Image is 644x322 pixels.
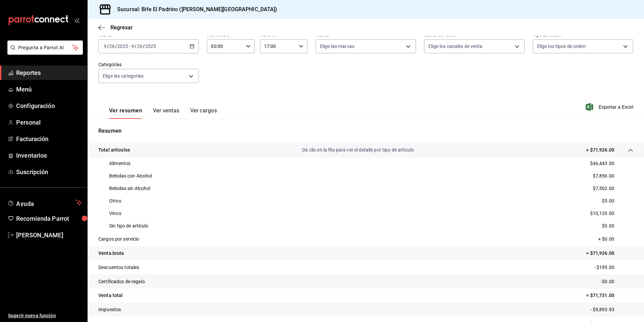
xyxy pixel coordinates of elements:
[16,68,82,77] span: Reportes
[103,44,107,49] input: --
[593,172,614,180] p: $7,856.00
[109,222,149,230] p: Sin tipo de artículo
[98,264,139,271] p: Descuentos totales
[134,44,136,49] span: /
[109,44,115,49] input: --
[110,24,133,31] span: Regresar
[98,146,130,154] p: Total artículos
[593,185,614,192] p: $7,502.00
[590,210,614,217] p: $10,120.00
[16,198,73,207] span: Ayuda
[320,43,354,50] span: Elige las marcas
[428,43,482,50] span: Elige los canales de venta
[600,278,633,285] p: - $0.00
[112,5,278,14] h3: Sucursal: Bife El Padrino ([PERSON_NAME][GEOGRAPHIC_DATA])
[109,107,142,119] button: Ver resumen
[590,306,633,313] p: - $9,893.93
[598,236,633,243] p: + $0.00
[74,18,79,23] button: open_drawer_menu
[190,107,217,119] button: Ver cargos
[98,32,199,37] label: Fecha
[109,160,130,167] p: Alimentos
[115,44,117,49] span: /
[143,44,145,49] span: /
[590,160,614,167] p: $46,443.00
[260,32,308,37] label: Hora fin
[7,41,83,55] button: Pregunta a Parrot AI
[98,236,139,243] p: Cargos por servicio
[18,44,72,51] span: Pregunta a Parrot AI
[117,44,128,49] input: ----
[131,44,134,49] input: --
[16,134,82,143] span: Facturación
[594,264,633,271] p: - $195.00
[129,44,130,49] span: -
[109,172,152,180] p: Bebidas con Alcohol
[16,231,82,240] span: [PERSON_NAME]
[16,118,82,127] span: Personal
[16,85,82,94] span: Menú
[98,250,124,257] p: Venta bruta
[602,222,614,230] p: $0.00
[8,312,82,319] span: Sugerir nueva función
[586,146,614,154] p: + $71,926.00
[109,210,121,217] p: Vinos
[109,107,217,119] div: navigation tabs
[587,103,633,111] button: Exportar a Excel
[137,44,143,49] input: --
[98,24,133,31] button: Regresar
[103,73,144,79] span: Elige las categorías
[302,146,414,154] p: Da clic en la fila para ver el detalle por tipo de artículo
[5,49,83,56] a: Pregunta a Parrot AI
[16,101,82,110] span: Configuración
[207,32,254,37] label: Hora inicio
[109,185,151,192] p: Bebidas sin Alcohol
[16,167,82,177] span: Suscripción
[602,197,614,205] p: $5.00
[145,44,156,49] input: ----
[16,214,82,223] span: Recomienda Parrot
[107,44,109,49] span: /
[98,62,199,67] label: Categorías
[16,151,82,160] span: Inventarios
[98,292,123,299] p: Venta total
[109,197,121,205] p: Otros
[98,127,633,135] p: Resumen
[586,250,633,257] p: = $71,926.00
[537,43,586,50] span: Elige los tipos de orden
[153,107,180,119] button: Ver ventas
[586,292,633,299] p: = $71,731.00
[98,306,121,313] p: Impuestos
[98,278,145,285] p: Certificados de regalo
